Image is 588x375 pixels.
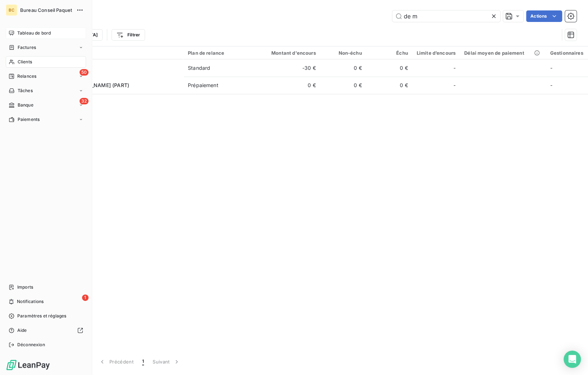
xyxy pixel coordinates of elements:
[50,68,179,75] span: BE0768307504
[371,50,408,56] div: Échu
[417,50,456,56] div: Limite d’encours
[20,7,72,13] span: Bureau Conseil Paquet
[526,10,562,22] button: Actions
[453,82,456,89] span: -
[18,102,33,108] span: Banque
[112,29,145,41] button: Filtrer
[6,325,86,336] a: Aide
[6,4,17,16] div: BC
[258,59,320,77] td: -30 €
[320,59,366,77] td: 0 €
[94,354,138,369] button: Précédent
[18,116,40,123] span: Paiements
[17,30,51,36] span: Tableau de bord
[138,354,148,369] button: 1
[17,327,27,334] span: Aide
[17,298,44,305] span: Notifications
[392,10,500,22] input: Rechercher
[17,313,66,319] span: Paramètres et réglages
[142,358,144,365] span: 1
[6,359,50,371] img: Logo LeanPay
[325,50,362,56] div: Non-échu
[188,64,210,72] div: Standard
[564,351,581,368] div: Open Intercom Messenger
[550,82,552,88] span: -
[17,342,45,348] span: Déconnexion
[366,77,412,94] td: 0 €
[80,98,89,104] span: 32
[80,69,89,76] span: 50
[17,284,33,290] span: Imports
[366,59,412,77] td: 0 €
[464,50,541,56] div: Délai moyen de paiement
[188,82,218,89] div: Prépaiement
[82,294,89,301] span: 1
[18,87,33,94] span: Tâches
[188,50,254,56] div: Plan de relance
[258,77,320,94] td: 0 €
[17,73,36,80] span: Relances
[453,64,456,72] span: -
[18,44,36,51] span: Factures
[148,354,185,369] button: Suivant
[550,65,552,71] span: -
[320,77,366,94] td: 0 €
[18,59,32,65] span: Clients
[263,50,316,56] div: Montant d'encours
